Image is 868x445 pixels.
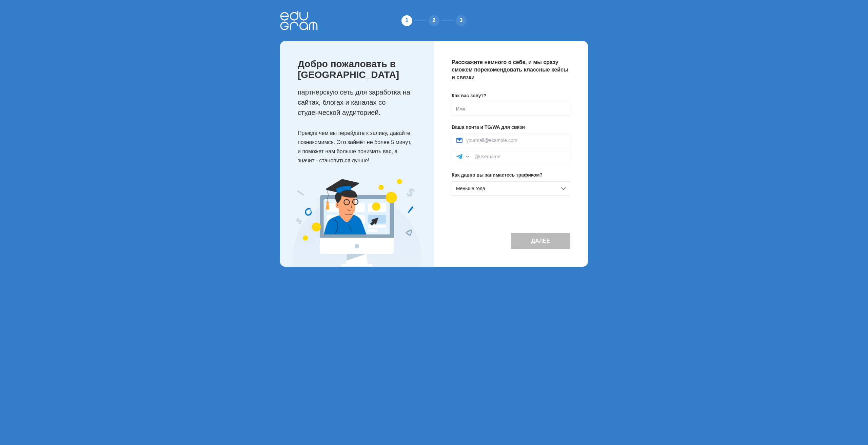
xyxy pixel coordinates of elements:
input: Имя [452,102,570,116]
div: 2 [427,14,441,27]
p: Прежде чем вы перейдете к заливу, давайте познакомимся. Это займёт не более 5 минут, и поможет на... [298,128,420,165]
img: Expert Image [293,179,421,267]
input: yourmail@example.com [466,138,566,143]
p: Расскажите немного о себе, и мы сразу сможем порекомендовать классные кейсы и связки [452,59,570,81]
span: Меньше года [456,186,485,191]
p: Добро пожаловать в [GEOGRAPHIC_DATA] [298,59,420,80]
p: Как вас зовут? [452,92,570,99]
p: партнёрскую сеть для заработка на сайтах, блогах и каналах со студенческой аудиторией. [298,87,420,118]
div: 1 [400,14,414,27]
button: Далее [511,233,570,249]
p: Ваша почта и TG/WA для связи [452,124,570,131]
div: 3 [454,14,468,27]
p: Как давно вы занимаетесь трафиком? [452,171,570,179]
input: @username [474,154,566,159]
